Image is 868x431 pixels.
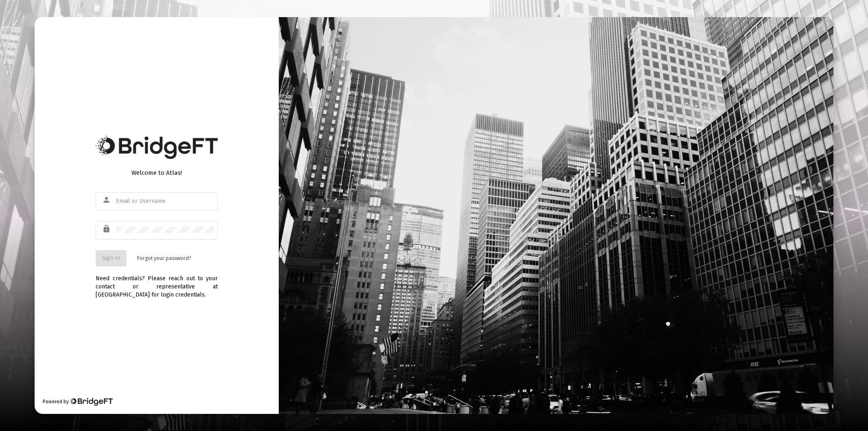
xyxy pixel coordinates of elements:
[137,254,191,262] a: Forgot your password?
[43,398,112,406] div: Powered by
[96,250,127,266] button: Sign In
[116,198,214,205] input: Email or Username
[96,266,218,299] div: Need credentials? Please reach out to your contact or representative at [GEOGRAPHIC_DATA] for log...
[102,224,112,234] mat-icon: lock
[96,169,218,177] div: Welcome to Atlas!
[70,398,112,406] img: Bridge Financial Technology Logo
[102,195,112,205] mat-icon: person
[96,136,218,159] img: Bridge Financial Technology Logo
[102,255,120,262] span: Sign In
